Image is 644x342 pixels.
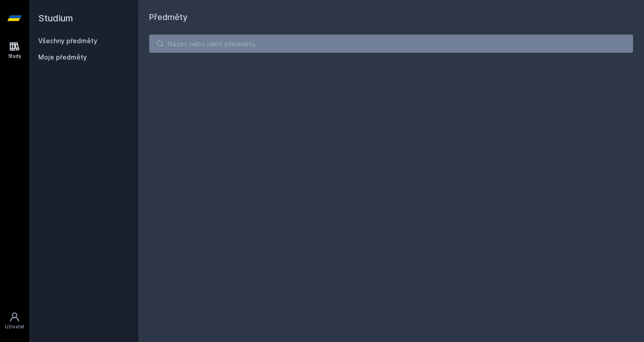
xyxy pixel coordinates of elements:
div: Study [8,53,21,60]
div: Uživatel [5,323,24,330]
a: Study [2,36,27,64]
input: Název nebo ident předmětu… [149,35,633,53]
h1: Předměty [149,11,633,24]
span: Moje předměty [38,53,87,62]
a: Uživatel [2,307,27,335]
a: Všechny předměty [38,37,97,45]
